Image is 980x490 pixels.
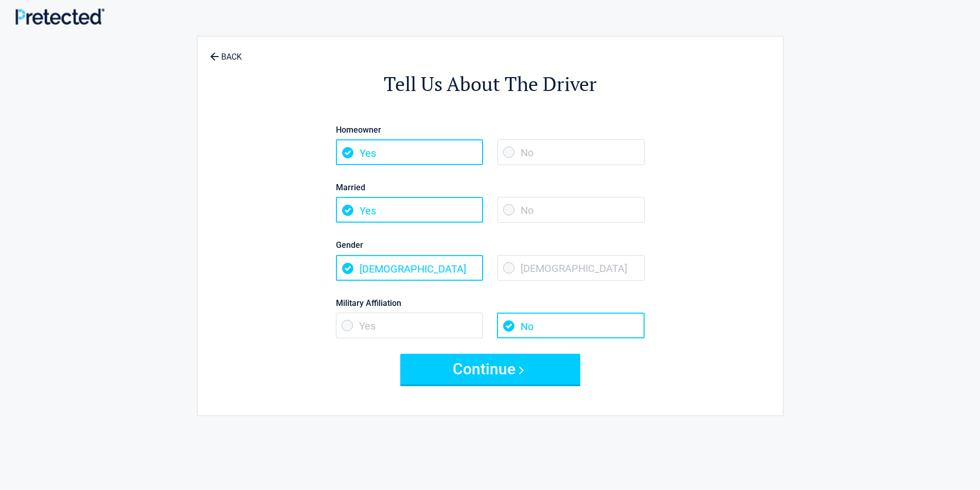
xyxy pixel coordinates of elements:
[336,296,645,310] label: Military Affiliation
[336,197,483,223] span: Yes
[336,180,645,194] label: Married
[336,255,483,281] span: [DEMOGRAPHIC_DATA]
[497,139,645,165] span: No
[208,43,244,61] a: BACK
[336,123,645,137] label: Homeowner
[400,354,580,385] button: Continue
[497,255,645,281] span: [DEMOGRAPHIC_DATA]
[497,313,644,338] span: No
[336,313,483,338] span: Yes
[336,238,645,252] label: Gender
[336,139,483,165] span: Yes
[497,197,645,223] span: No
[15,8,104,24] img: Main Logo
[254,71,726,97] h2: Tell Us About The Driver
